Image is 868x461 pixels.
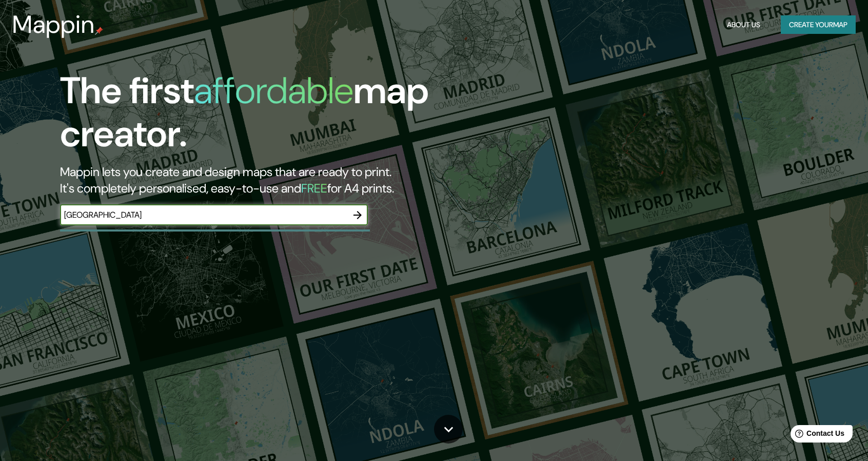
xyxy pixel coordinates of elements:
input: Choose your favourite place [60,209,347,221]
h1: The first map creator. [60,69,494,164]
h2: Mappin lets you create and design maps that are ready to print. It's completely personalised, eas... [60,164,494,197]
h5: FREE [301,180,327,196]
img: mappin-pin [95,27,103,35]
h3: Mappin [12,10,95,39]
iframe: Help widget launcher [777,421,857,450]
button: Create yourmap [781,15,856,34]
button: About Us [723,15,764,34]
h1: affordable [194,67,353,114]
